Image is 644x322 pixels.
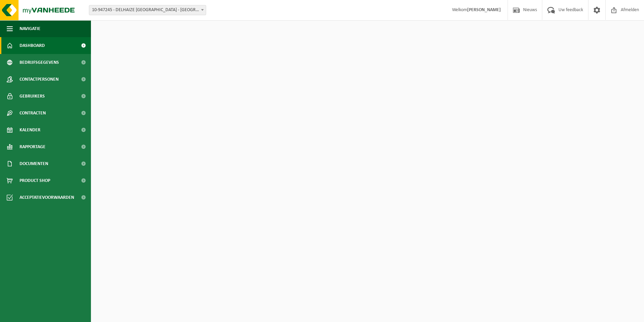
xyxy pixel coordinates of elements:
span: 10-947245 - DELHAIZE SINT-MICHIELS - SINT-MICHIELS [89,5,206,15]
strong: [PERSON_NAME] [467,7,501,12]
span: Dashboard [20,37,45,54]
span: Kalender [20,122,40,138]
span: 10-947245 - DELHAIZE SINT-MICHIELS - SINT-MICHIELS [89,5,206,15]
span: Acceptatievoorwaarden [20,189,74,206]
span: Documenten [20,155,48,172]
span: Contactpersonen [20,71,59,88]
span: Contracten [20,105,46,122]
span: Bedrijfsgegevens [20,54,59,71]
span: Rapportage [20,138,45,155]
span: Gebruikers [20,88,45,105]
span: Navigatie [20,20,40,37]
span: Product Shop [20,172,50,189]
